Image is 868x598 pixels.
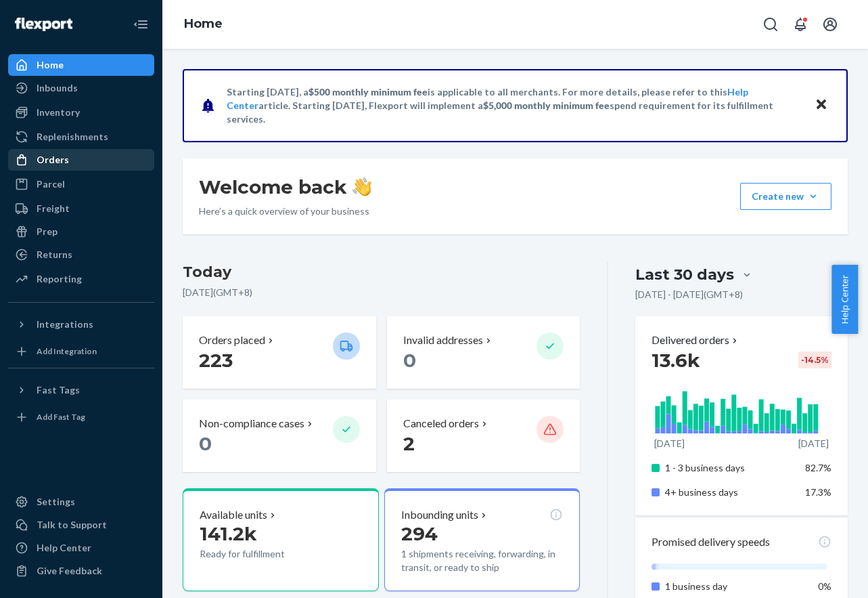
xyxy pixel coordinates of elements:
[665,486,796,499] p: 4+ business days
[654,437,685,450] p: [DATE]
[37,318,93,331] div: Integrations
[37,383,80,397] div: Fast Tags
[37,518,107,532] div: Talk to Support
[199,333,265,348] p: Orders placed
[199,205,371,218] p: Here’s a quick overview of your business
[401,522,438,545] span: 294
[8,379,154,401] button: Fast Tags
[37,81,78,95] div: Inbounds
[37,272,82,286] div: Reporting
[199,349,233,372] span: 223
[37,495,75,509] div: Settings
[8,514,154,536] a: Talk to Support
[199,175,371,199] h1: Welcome back
[199,432,212,455] span: 0
[200,522,257,545] span: 141.2k
[183,286,580,299] p: [DATE] ( GMT+8 )
[8,221,154,242] a: Prep
[173,5,233,44] ol: breadcrumbs
[805,462,831,473] span: 82.7%
[184,16,223,31] a: Home
[787,11,814,38] button: Open notifications
[183,261,580,283] h3: Today
[8,491,154,513] a: Settings
[817,11,844,38] button: Open account menu
[387,316,580,389] button: Invalid addresses 0
[37,541,91,555] div: Help Center
[8,126,154,148] a: Replenishments
[8,560,154,582] button: Give Feedback
[401,507,478,523] p: Inbounding units
[665,580,796,593] p: 1 business day
[183,316,376,389] button: Orders placed 223
[798,437,829,450] p: [DATE]
[403,416,479,431] p: Canceled orders
[831,265,858,334] button: Help Center
[8,268,154,290] a: Reporting
[8,244,154,265] a: Returns
[37,202,70,215] div: Freight
[813,95,830,115] button: Close
[818,580,831,592] span: 0%
[37,106,80,119] div: Inventory
[37,225,58,238] div: Prep
[227,85,802,126] p: Starting [DATE], a is applicable to all merchants. For more details, please refer to this article...
[805,486,831,498] span: 17.3%
[309,86,428,98] span: $500 monthly minimum fee
[8,173,154,195] a: Parcel
[183,400,376,472] button: Non-compliance cases 0
[401,547,564,574] p: 1 shipments receiving, forwarding, in transit, or ready to ship
[652,333,740,348] button: Delivered orders
[798,351,831,368] div: -14.5 %
[37,564,102,578] div: Give Feedback
[652,534,770,550] p: Promised delivery speeds
[387,400,580,472] button: Canceled orders 2
[37,345,97,357] div: Add Integration
[15,18,72,31] img: Flexport logo
[403,333,483,348] p: Invalid addresses
[37,248,72,261] div: Returns
[8,102,154,123] a: Inventory
[635,288,743,301] p: [DATE] - [DATE] ( GMT+8 )
[665,461,796,475] p: 1 - 3 business days
[200,507,267,523] p: Available units
[8,54,154,76] a: Home
[37,130,108,144] div: Replenishments
[37,177,65,191] div: Parcel
[384,488,580,591] button: Inbounding units2941 shipments receiving, forwarding, in transit, or ready to ship
[37,153,69,167] div: Orders
[8,77,154,99] a: Inbounds
[8,537,154,559] a: Help Center
[8,406,154,428] a: Add Fast Tag
[8,198,154,219] a: Freight
[127,11,154,38] button: Close Navigation
[8,341,154,362] a: Add Integration
[183,488,379,591] button: Available units141.2kReady for fulfillment
[8,149,154,171] a: Orders
[8,314,154,335] button: Integrations
[403,432,415,455] span: 2
[483,100,610,111] span: $5,000 monthly minimum fee
[740,183,831,210] button: Create new
[199,416,304,431] p: Non-compliance cases
[352,177,371,196] img: hand-wave emoji
[200,547,323,561] p: Ready for fulfillment
[635,264,734,285] div: Last 30 days
[37,58,64,72] div: Home
[403,349,416,372] span: 0
[652,349,700,372] span: 13.6k
[37,411,85,423] div: Add Fast Tag
[757,11,784,38] button: Open Search Box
